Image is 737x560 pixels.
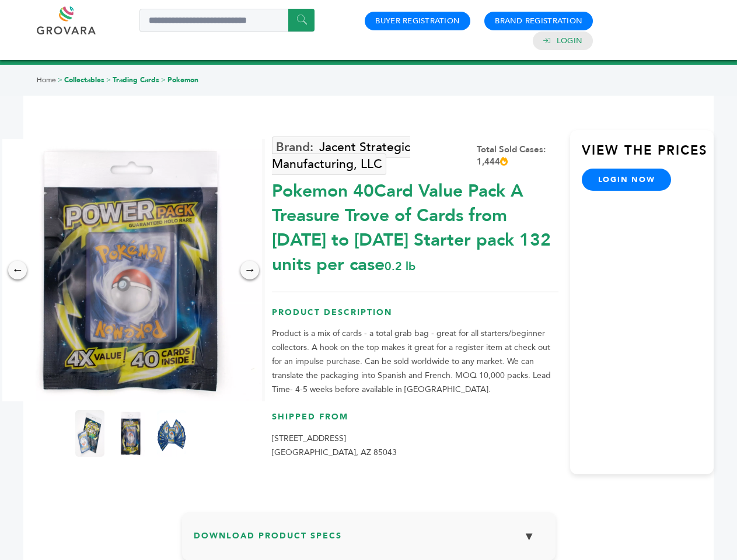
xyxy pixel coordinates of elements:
a: login now [582,169,672,191]
div: → [240,261,259,279]
span: > [58,75,62,85]
p: Product is a mix of cards - a total grab bag - great for all starters/beginner collectors. A hook... [272,327,558,397]
h3: Shipped From [272,411,558,432]
img: Pokemon 40-Card Value Pack – A Treasure Trove of Cards from 1996 to 2024 - Starter pack! 132 unit... [157,410,186,457]
span: > [106,75,111,85]
a: Collectables [64,75,104,85]
h3: Product Description [272,307,558,327]
span: 0.2 lb [385,258,415,274]
button: ▼ [515,524,544,549]
a: Home [37,75,56,85]
a: Jacent Strategic Manufacturing, LLC [272,136,410,175]
h3: Download Product Specs [194,524,544,558]
div: Pokemon 40Card Value Pack A Treasure Trove of Cards from [DATE] to [DATE] Starter pack 132 units ... [272,173,558,277]
a: Buyer Registration [375,16,460,26]
h3: View the Prices [582,142,714,169]
a: Pokemon [167,75,198,85]
img: Pokemon 40-Card Value Pack – A Treasure Trove of Cards from 1996 to 2024 - Starter pack! 132 unit... [75,410,104,457]
span: > [161,75,166,85]
a: Trading Cards [113,75,159,85]
input: Search a product or brand... [139,9,315,32]
a: Brand Registration [495,16,582,26]
a: Login [557,36,582,46]
p: [STREET_ADDRESS] [GEOGRAPHIC_DATA], AZ 85043 [272,432,558,460]
img: Pokemon 40-Card Value Pack – A Treasure Trove of Cards from 1996 to 2024 - Starter pack! 132 unit... [116,410,145,457]
div: ← [8,261,27,279]
div: Total Sold Cases: 1,444 [477,143,558,168]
